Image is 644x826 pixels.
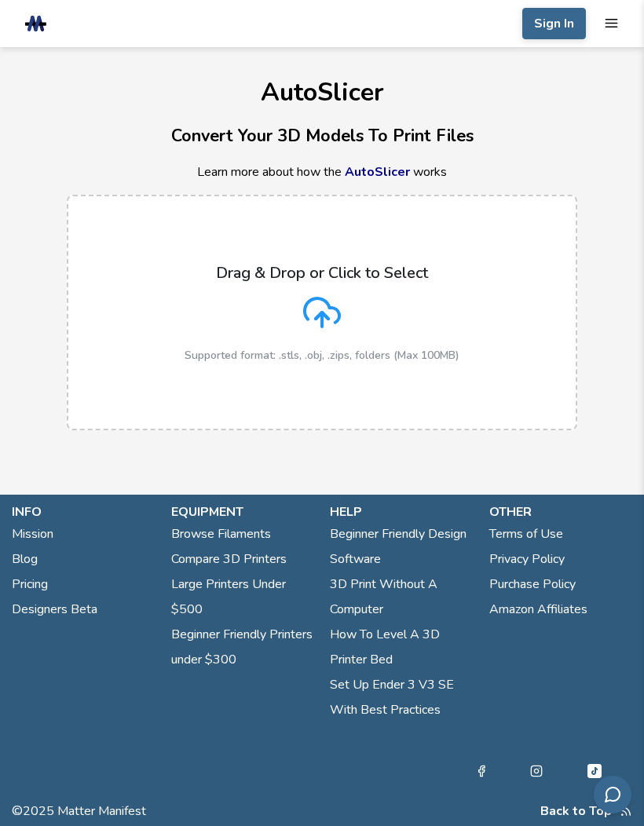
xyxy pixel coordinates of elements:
a: Amazon Affiliates [489,597,587,622]
p: Supported format: .stls, .obj, .zips, folders (Max 100MB) [185,349,459,362]
a: Designers Beta [12,597,97,622]
a: Mission [12,521,53,546]
p: Drag & Drop or Click to Select [216,264,428,282]
a: 3D Print Without A Computer [330,572,474,622]
a: Terms of Use [489,521,563,546]
a: Facebook [475,762,488,780]
p: equipment [171,503,315,521]
a: Set Up Ender 3 V3 SE With Best Practices [330,672,474,722]
button: Sign In [522,8,586,39]
a: Large Printers Under $500 [171,572,315,622]
a: Compare 3D Printers [171,546,287,572]
a: Tiktok [585,762,604,780]
p: help [330,503,474,521]
button: Send feedback via email [594,776,631,813]
a: RSS Feed [620,804,632,818]
span: © 2025 Matter Manifest [12,804,146,818]
button: Back to Top [540,804,612,818]
a: Pricing [12,572,48,597]
a: Browse Filaments [171,521,271,546]
a: Privacy Policy [489,546,565,572]
p: other [489,503,633,521]
button: mobile navigation menu [604,16,619,31]
a: Instagram [530,762,543,780]
a: How To Level A 3D Printer Bed [330,622,474,672]
a: Beginner Friendly Design Software [330,521,474,572]
a: Purchase Policy [489,572,576,597]
a: Beginner Friendly Printers under $300 [171,622,315,672]
p: info [12,503,156,521]
a: Blog [12,546,38,572]
a: AutoSlicer [345,163,410,181]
